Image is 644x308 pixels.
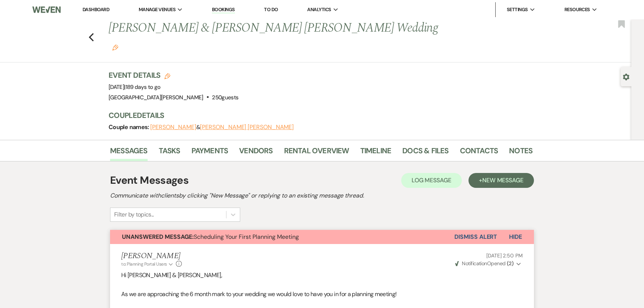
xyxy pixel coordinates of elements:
img: Weven Logo [32,2,61,17]
button: [PERSON_NAME] [PERSON_NAME] [200,124,294,130]
span: New Message [482,176,524,184]
span: Log Message [412,176,451,184]
span: Hide [509,233,522,241]
button: Open lead details [623,73,629,80]
p: Hi [PERSON_NAME] & [PERSON_NAME], [121,270,523,280]
a: To Do [264,6,278,13]
button: Edit [112,44,118,51]
h3: Couple Details [109,110,525,121]
a: Payments [191,145,228,161]
button: +New Message [468,173,534,188]
div: Filter by topics... [114,210,154,219]
span: [GEOGRAPHIC_DATA][PERSON_NAME] [109,94,203,101]
a: Bookings [212,6,235,13]
span: Analytics [307,6,331,13]
a: Rental Overview [284,145,349,161]
a: Dashboard [83,6,109,13]
h1: Event Messages [110,173,189,188]
span: [DATE] 2:50 PM [486,252,523,259]
h2: Communicate with clients by clicking "New Message" or replying to an existing message thread. [110,191,534,200]
span: Couple names: [109,123,150,131]
button: to: Planning Portal Users [121,261,174,267]
span: & [150,123,294,131]
button: Log Message [401,173,462,188]
span: Settings [507,6,528,13]
button: Dismiss Alert [454,230,497,244]
span: 250 guests [212,94,238,101]
span: [DATE] [109,83,161,91]
a: Vendors [239,145,273,161]
button: Unanswered Message:Scheduling Your First Planning Meeting [110,230,454,244]
span: Notification [462,260,487,267]
strong: ( 2 ) [507,260,513,267]
h5: [PERSON_NAME] [121,251,182,261]
strong: Unanswered Message: [122,233,194,241]
span: Scheduling Your First Planning Meeting [122,233,299,241]
span: 189 days to go [126,83,161,91]
p: As we are approaching the 6 month mark to your wedding we would love to have you in for a plannin... [121,289,523,299]
a: Tasks [159,145,180,161]
span: | [124,83,160,91]
a: Docs & Files [402,145,448,161]
a: Notes [509,145,532,161]
button: NotificationOpened (2) [454,260,523,267]
h3: Event Details [109,70,238,80]
a: Messages [110,145,148,161]
a: Contacts [460,145,498,161]
span: Opened [455,260,513,267]
button: Hide [497,230,534,244]
span: Resources [564,6,590,13]
span: to: Planning Portal Users [121,261,167,267]
a: Timeline [360,145,392,161]
span: Manage Venues [139,6,176,13]
button: [PERSON_NAME] [150,124,196,130]
h1: [PERSON_NAME] & [PERSON_NAME] [PERSON_NAME] Wedding [109,19,442,55]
